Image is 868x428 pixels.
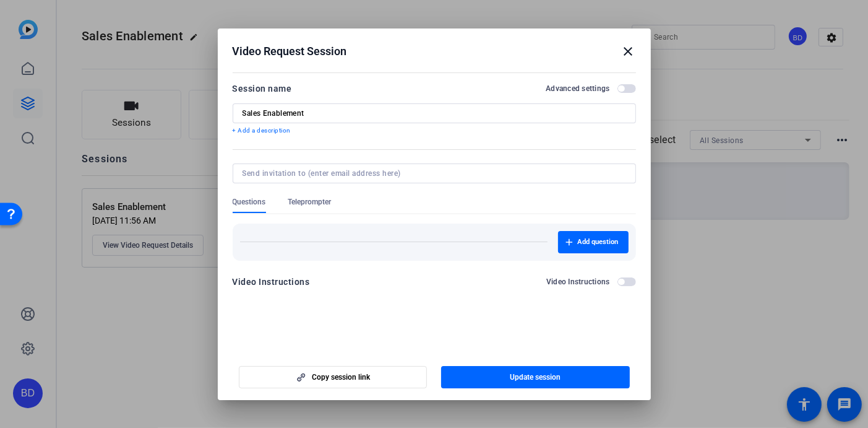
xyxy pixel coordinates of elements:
input: Enter Session Name [243,108,626,118]
div: Video Request Session [233,44,636,59]
span: Questions [233,197,266,207]
p: + Add a description [233,126,636,136]
div: Session name [233,81,292,96]
span: Update session [510,372,561,382]
div: Video Instructions [233,274,310,289]
mat-icon: close [621,44,636,59]
button: Add question [558,231,629,253]
input: Send invitation to (enter email address here) [243,168,621,178]
span: Add question [578,237,619,247]
button: Update session [441,366,630,388]
span: Teleprompter [288,197,332,207]
button: Copy session link [239,366,428,388]
span: Copy session link [312,372,370,382]
h2: Video Instructions [546,277,610,287]
h2: Advanced settings [546,84,609,94]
